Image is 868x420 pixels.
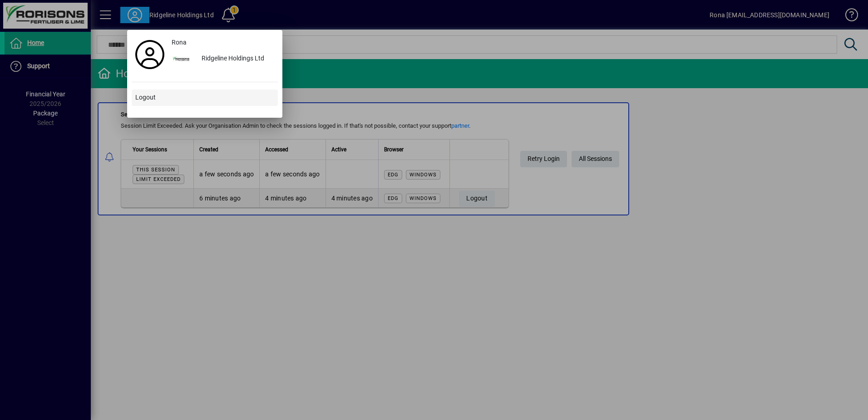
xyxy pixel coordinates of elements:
a: Rona [168,35,278,51]
div: Ridgeline Holdings Ltd [194,51,278,67]
span: Rona [172,38,187,47]
button: Logout [132,90,278,106]
span: Logout [135,93,156,102]
a: Profile [132,46,168,63]
button: Ridgeline Holdings Ltd [168,51,278,67]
